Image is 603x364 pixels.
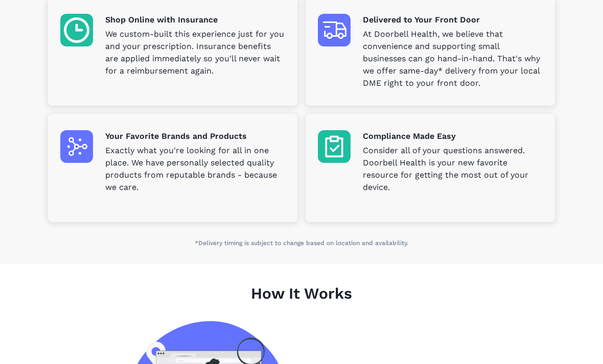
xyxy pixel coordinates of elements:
[363,14,543,26] p: Delivered to Your Front Door
[318,130,351,163] img: Compliance Made Easy icon
[60,130,93,163] img: Your Favorite Brands and Products icon
[105,28,285,77] p: We custom-built this experience just for you and your prescription. Insurance benefits are applie...
[60,14,93,46] img: Shop Online with Insurance icon
[105,130,285,142] p: Your Favorite Brands and Products
[363,144,543,193] p: Consider all of your questions answered. Doorbell Health is your new favorite resource for gettin...
[48,284,555,321] h1: How It Works
[105,14,285,26] p: Shop Online with Insurance
[363,130,543,142] p: Compliance Made Easy
[318,14,351,46] img: Delivered to Your Front Door icon
[105,144,285,193] p: Exactly what you're looking for all in one place. We have personally selected quality products fr...
[363,28,543,89] p: At Doorbell Health, we believe that convenience and supporting small businesses can go hand-in-ha...
[48,238,555,248] p: *Delivery timing is subject to change based on location and availability.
